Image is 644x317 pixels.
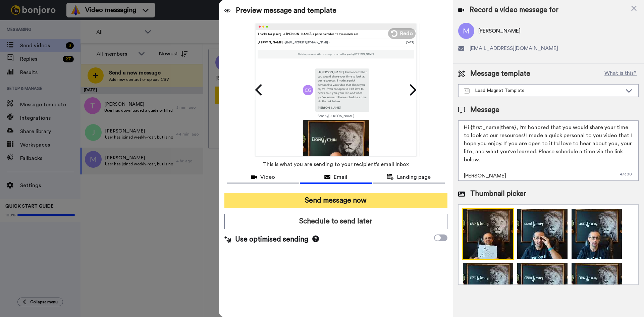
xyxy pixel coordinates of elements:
[298,53,374,56] p: This is a personal video message recorded for you by [PERSON_NAME]
[470,189,526,199] span: Thumbnail picker
[263,157,409,172] span: This is what you are sending to your recipient’s email inbox
[462,262,514,315] img: 9k=
[224,193,447,208] button: Send message now
[458,120,639,181] textarea: Hi {first_name|there}, I'm honored that you would share your time to look at our resources! I mad...
[516,208,569,260] img: Z
[470,69,530,79] span: Message template
[303,112,369,120] td: Sent by [PERSON_NAME]
[258,40,406,44] div: [PERSON_NAME]
[318,70,367,103] p: Hi [PERSON_NAME] , I'm honored that you would share your time to look at our resources! I made a ...
[470,105,499,115] span: Message
[334,173,347,181] span: Email
[406,40,414,44] div: [DATE]
[397,173,431,181] span: Landing page
[303,120,369,186] img: 9k=
[470,44,558,52] span: [EMAIL_ADDRESS][DOMAIN_NAME]
[224,214,447,229] button: Schedule to send later
[260,173,275,181] span: Video
[464,87,622,94] div: Lead Magnet Template
[571,208,623,260] img: 2Q==
[318,105,367,109] p: [PERSON_NAME]
[235,234,308,245] span: Use optimised sending
[464,88,470,94] img: Message-temps.svg
[462,208,514,260] img: 2Q==
[303,85,313,95] img: cg.png
[571,262,623,315] img: 9k=
[602,69,639,79] button: What is this?
[516,262,569,315] img: 2Q==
